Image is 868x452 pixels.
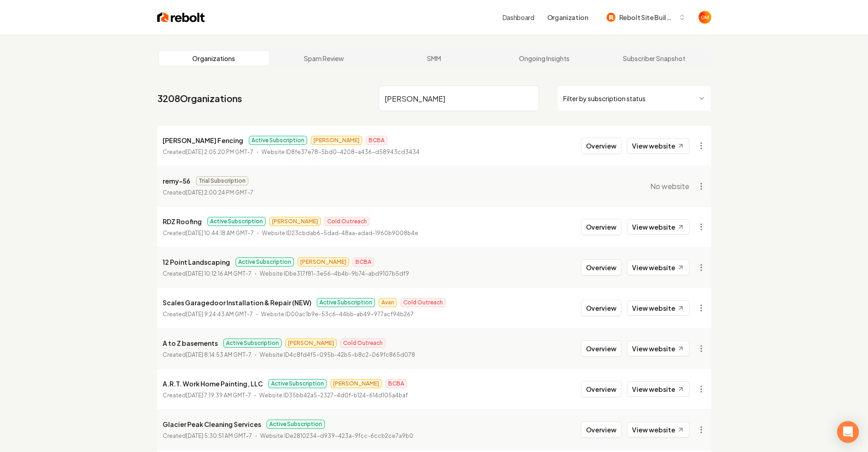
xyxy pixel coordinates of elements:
img: Omar Molai [699,11,711,24]
p: 12 Point Landscaping [163,257,230,267]
p: Glacier Peak Cleaning Services [163,419,261,430]
button: Overview [581,259,621,276]
time: [DATE] 10:12:16 AM GMT-7 [186,270,252,277]
time: [DATE] 7:19:39 AM GMT-7 [186,392,251,399]
p: Created [163,229,254,238]
button: Overview [581,381,621,397]
span: Active Subscription [268,379,327,388]
span: No website [650,181,689,192]
button: Overview [581,340,621,357]
span: Active Subscription [207,217,266,226]
span: Cold Outreach [340,339,385,348]
span: [PERSON_NAME] [285,339,337,348]
span: BCBA [385,379,407,388]
time: [DATE] 2:05:20 PM GMT-7 [186,149,253,155]
a: Dashboard [503,13,534,22]
p: Website ID 00ac1b9e-53c6-44bb-ab49-977acf94b267 [261,310,414,319]
span: BCBA [353,257,374,267]
a: Organizations [159,51,269,66]
span: Active Subscription [267,420,325,429]
div: Open Intercom Messenger [837,421,859,443]
p: Website ID 35bb42a5-2327-4d0f-b124-614d105a4baf [259,391,408,400]
p: Scales Garagedoor Installation & Repair (NEW) [163,297,311,308]
a: View website [627,260,689,275]
span: Avan [379,298,397,307]
span: Active Subscription [249,136,307,145]
button: Overview [581,421,621,438]
a: View website [627,219,689,235]
span: [PERSON_NAME] [269,217,321,226]
img: Rebolt Site Builder [606,13,616,22]
p: Website ID 4c8fd4f5-095b-42b5-b8c2-069fc865d078 [260,350,415,360]
button: Overview [581,219,621,235]
p: Created [163,188,253,197]
time: [DATE] 2:00:24 PM GMT-7 [186,189,253,196]
p: A.R.T. Work Home Painting, LLC [163,378,263,389]
p: Created [163,350,252,360]
p: A to Z basements [163,338,218,349]
a: View website [627,422,689,437]
a: SMM [379,51,489,66]
span: [PERSON_NAME] [298,257,349,267]
input: Search by name or ID [379,86,539,111]
span: [PERSON_NAME] [311,136,362,145]
p: Created [163,310,253,319]
span: Trial Subscription [196,176,248,185]
button: Organization [542,9,594,26]
time: [DATE] 9:24:43 AM GMT-7 [186,311,253,318]
button: Open user button [699,11,711,24]
span: Cold Outreach [324,217,370,226]
button: Overview [581,138,621,154]
time: [DATE] 8:14:53 AM GMT-7 [186,351,252,358]
p: Created [163,391,251,400]
p: Website ID 23cbdab6-5dad-48aa-adad-1960b9008b4e [262,229,418,238]
span: Rebolt Site Builder [619,13,675,22]
span: [PERSON_NAME] [330,379,382,388]
p: RDZ Roofing [163,216,202,227]
a: View website [627,138,689,154]
time: [DATE] 10:44:18 AM GMT-7 [186,230,254,236]
time: [DATE] 5:30:51 AM GMT-7 [186,432,252,439]
span: BCBA [366,136,387,145]
p: Created [163,269,252,278]
a: 3208Organizations [157,92,242,105]
p: Created [163,431,252,441]
p: Website ID 8fe37e78-5bd0-4208-a436-d58943cd3434 [262,148,420,157]
a: View website [627,381,689,397]
img: Rebolt Logo [157,11,205,24]
a: Spam Review [269,51,379,66]
p: Website ID be317f81-3e56-4b4b-9b74-abd9107b5df9 [260,269,409,278]
p: Website ID e2810234-d939-423a-9fcc-6ccb2ce7a9b0 [260,431,413,441]
a: Subscriber Snapshot [599,51,709,66]
a: View website [627,341,689,356]
span: Active Subscription [223,339,282,348]
a: Ongoing Insights [489,51,599,66]
p: remy-56 [163,175,190,186]
span: Active Subscription [236,257,294,267]
span: Active Subscription [317,298,375,307]
a: View website [627,300,689,316]
p: Created [163,148,253,157]
span: Cold Outreach [401,298,446,307]
p: [PERSON_NAME] Fencing [163,135,243,146]
button: Overview [581,300,621,316]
